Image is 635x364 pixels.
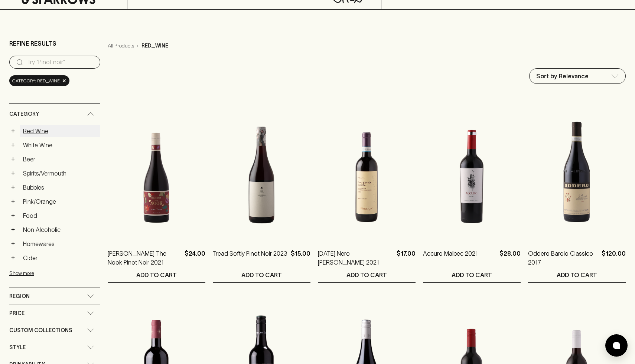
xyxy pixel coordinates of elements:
[9,322,100,339] div: Custom Collections
[346,270,387,279] p: ADD TO CART
[108,42,134,50] a: All Products
[9,254,17,262] button: +
[9,127,17,135] button: +
[318,249,394,267] a: [DATE] Nero [PERSON_NAME] 2021
[528,249,599,267] a: Oddero Barolo Classico 2017
[530,69,625,83] div: Sort by Relevance
[20,195,100,208] a: Pink/Orange
[452,270,492,279] p: ADD TO CART
[9,155,17,163] button: +
[9,141,17,149] button: +
[9,266,107,281] button: Show more
[20,223,100,236] a: Non Alcoholic
[9,305,100,322] div: Price
[20,153,100,165] a: Beer
[9,292,30,301] span: Region
[602,249,626,267] p: $120.00
[9,288,100,305] div: Region
[528,108,626,238] img: Oddero Barolo Classico 2017
[9,170,17,177] button: +
[397,249,416,267] p: $17.00
[12,77,60,85] span: Category: red_wine
[9,212,17,219] button: +
[185,249,205,267] p: $24.00
[27,56,94,68] input: Try “Pinot noir”
[528,267,626,282] button: ADD TO CART
[136,270,177,279] p: ADD TO CART
[20,252,100,264] a: Cider
[108,267,205,282] button: ADD TO CART
[62,77,66,85] span: ×
[499,249,521,267] p: $28.00
[9,339,100,356] div: Style
[613,342,620,349] img: bubble-icon
[9,226,17,233] button: +
[20,237,100,250] a: Homewares
[9,39,56,48] p: Refine Results
[137,42,139,50] p: ›
[241,270,282,279] p: ADD TO CART
[536,72,589,81] p: Sort by Relevance
[20,139,100,151] a: White Wine
[108,108,205,238] img: Buller The Nook Pinot Noir 2021
[9,309,25,318] span: Price
[557,270,597,279] p: ADD TO CART
[213,108,310,238] img: Tread Softly Pinot Noir 2023
[20,167,100,180] a: Spirits/Vermouth
[9,184,17,191] button: +
[9,109,39,119] span: Category
[423,249,478,267] a: Accuro Malbec 2021
[20,209,100,222] a: Food
[20,125,100,137] a: Red Wine
[291,249,310,267] p: $15.00
[213,249,287,267] a: Tread Softly Pinot Noir 2023
[9,326,72,335] span: Custom Collections
[141,42,168,50] p: red_wine
[213,267,310,282] button: ADD TO CART
[318,267,416,282] button: ADD TO CART
[9,343,26,352] span: Style
[9,198,17,205] button: +
[423,108,521,238] img: Accuro Malbec 2021
[318,108,416,238] img: Pasqua Nero d'Avola 2021
[108,249,182,267] a: [PERSON_NAME] The Nook Pinot Noir 2021
[20,181,100,194] a: Bubbles
[423,267,521,282] button: ADD TO CART
[9,104,100,125] div: Category
[9,240,17,247] button: +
